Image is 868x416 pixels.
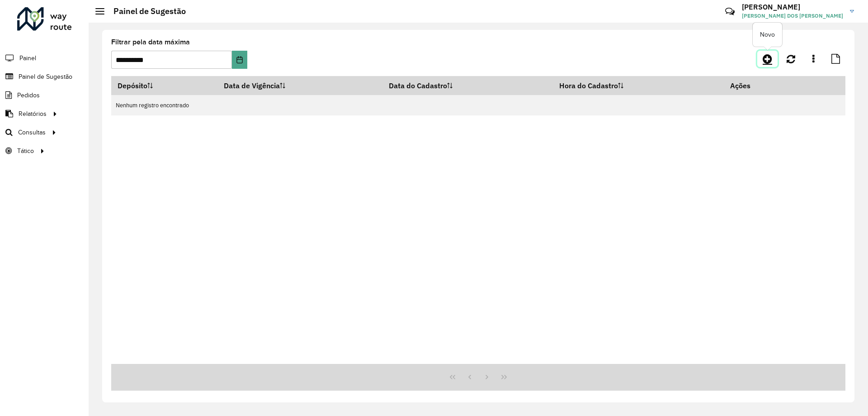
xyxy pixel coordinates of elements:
div: Novo [753,23,782,47]
label: Filtrar pela data máxima [111,37,190,48]
button: Choose Date [232,51,247,69]
h2: Painel de Sugestão [104,6,186,16]
span: [PERSON_NAME] DOS [PERSON_NAME] [742,12,843,20]
a: Contato Rápido [720,2,740,21]
h3: [PERSON_NAME] [742,3,843,11]
th: Hora do Cadastro [553,76,724,95]
th: Data de Vigência [218,76,383,95]
span: Painel de Sugestão [19,72,72,81]
span: Painel [19,53,36,63]
th: Ações [724,76,778,95]
th: Data do Cadastro [383,76,553,95]
th: Depósito [111,76,218,95]
span: Pedidos [17,91,40,100]
span: Consultas [18,128,46,137]
span: Relatórios [19,109,47,119]
span: Tático [17,146,34,156]
td: Nenhum registro encontrado [111,95,845,115]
